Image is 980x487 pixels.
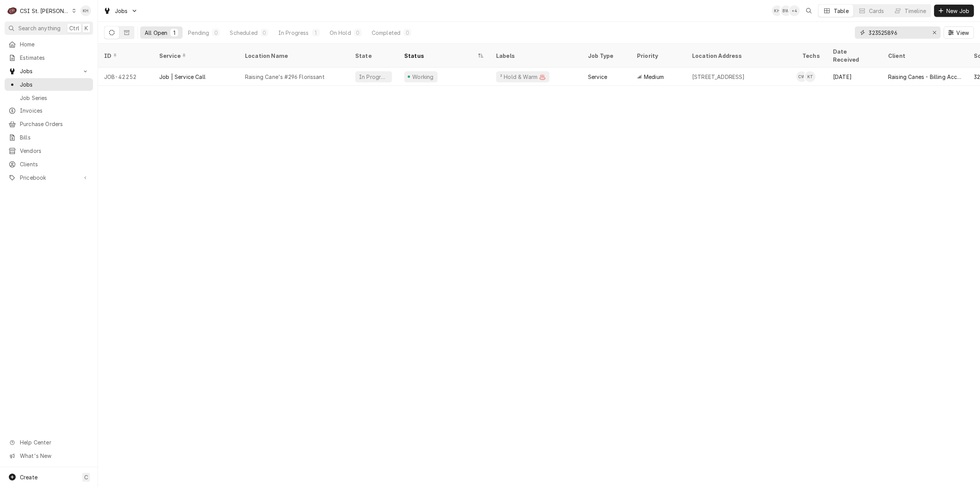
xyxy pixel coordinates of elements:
[789,5,800,16] div: + 4
[7,5,18,16] div: C
[781,5,791,16] div: Brad Wicks's Avatar
[372,29,400,37] div: Completed
[5,78,93,91] a: Jobs
[905,7,926,15] div: Timeline
[262,29,267,37] div: 0
[20,7,70,15] div: CSI St. [PERSON_NAME]
[5,171,93,184] a: Go to Pricebook
[5,21,93,35] button: Search anythingCtrlK
[928,26,941,39] button: Erase input
[781,5,791,16] div: BW
[404,52,476,60] div: Status
[888,73,962,81] div: Raising Canes - Billing Account
[588,52,625,60] div: Job Type
[637,52,678,60] div: Priority
[358,73,389,81] div: In Progress
[805,71,815,82] div: KT
[499,73,546,81] div: ² Hold & Warm ♨️
[355,52,392,60] div: State
[356,29,360,37] div: 0
[69,24,79,32] span: Ctrl
[159,52,231,60] div: Service
[85,24,88,32] span: K
[159,73,206,81] div: Job | Service Call
[5,131,93,144] a: Bills
[20,54,89,62] span: Estimates
[20,67,78,75] span: Jobs
[5,38,93,51] a: Home
[827,67,882,86] div: [DATE]
[80,5,91,16] div: Kelsey Hetlage's Avatar
[833,48,874,64] div: Date Received
[803,5,815,17] button: Open search
[802,52,821,60] div: Techs
[588,73,607,81] div: Service
[314,29,318,37] div: 1
[411,73,434,81] div: Working
[214,29,218,37] div: 0
[20,107,89,115] span: Invoices
[5,118,93,130] a: Purchase Orders
[20,80,89,89] span: Jobs
[20,120,89,128] span: Purchase Orders
[230,29,257,37] div: Scheduled
[245,73,325,81] div: Raising Cane's #296 Florissant
[188,29,209,37] div: Pending
[834,7,849,15] div: Table
[405,29,410,37] div: 0
[944,26,974,39] button: View
[5,436,93,449] a: Go to Help Center
[869,26,926,39] input: Keyword search
[20,147,89,155] span: Vendors
[20,160,89,168] span: Clients
[172,29,176,37] div: 1
[805,71,815,82] div: Kris Thomason's Avatar
[115,7,128,15] span: Jobs
[100,5,141,17] a: Go to Jobs
[692,73,745,81] div: [STREET_ADDRESS]
[20,438,88,446] span: Help Center
[945,7,971,15] span: New Job
[5,65,93,77] a: Go to Jobs
[5,158,93,171] a: Clients
[104,52,145,60] div: ID
[888,52,960,60] div: Client
[20,133,89,141] span: Bills
[20,40,89,48] span: Home
[98,67,153,86] div: JOB-42252
[7,5,18,16] div: CSI St. Louis's Avatar
[145,29,167,37] div: All Open
[772,5,782,16] div: KH
[84,473,88,481] span: C
[934,5,974,17] button: New Job
[955,29,970,37] span: View
[692,52,789,60] div: Location Address
[20,174,78,182] span: Pricebook
[5,92,93,104] a: Job Series
[18,24,60,32] span: Search anything
[330,29,351,37] div: On Hold
[20,94,89,102] span: Job Series
[5,449,93,462] a: Go to What's New
[245,52,341,60] div: Location Name
[20,452,88,460] span: What's New
[644,73,664,81] span: Medium
[20,474,38,480] span: Create
[496,52,576,60] div: Labels
[796,71,807,82] div: Courtney Wiliford's Avatar
[80,5,91,16] div: KH
[5,104,93,117] a: Invoices
[796,71,807,82] div: CW
[772,5,782,16] div: Kelsey Hetlage's Avatar
[278,29,309,37] div: In Progress
[5,144,93,157] a: Vendors
[869,7,884,15] div: Cards
[5,51,93,64] a: Estimates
